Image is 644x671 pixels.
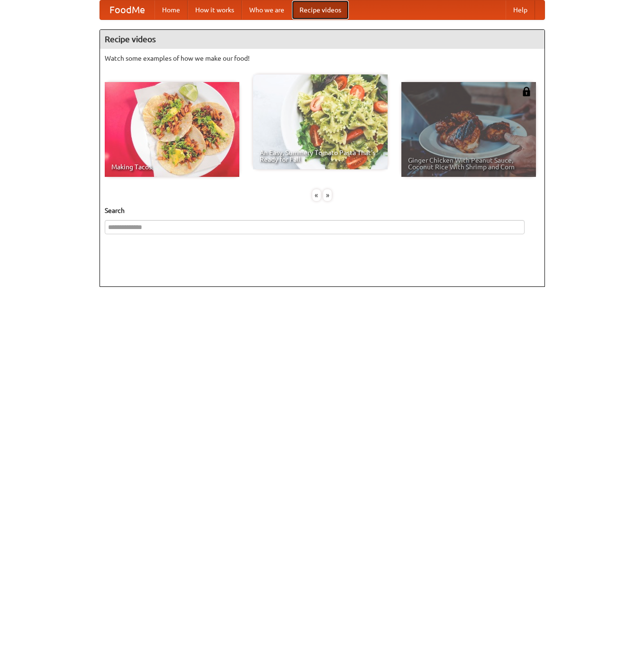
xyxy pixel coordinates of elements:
img: 483408.png [522,87,531,96]
h4: Recipe videos [100,30,544,49]
div: « [312,189,321,201]
span: An Easy, Summery Tomato Pasta That's Ready for Fall [260,149,381,163]
a: Recipe videos [292,0,349,19]
h5: Search [105,206,540,215]
a: Making Tacos [105,82,239,177]
p: Watch some examples of how we make our food! [105,54,540,63]
div: » [323,189,332,201]
a: Home [154,0,188,19]
a: An Easy, Summery Tomato Pasta That's Ready for Fall [253,74,388,169]
span: Making Tacos [111,164,233,170]
a: Who we are [242,0,292,19]
a: Help [506,0,535,19]
a: How it works [188,0,242,19]
a: FoodMe [100,0,154,19]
